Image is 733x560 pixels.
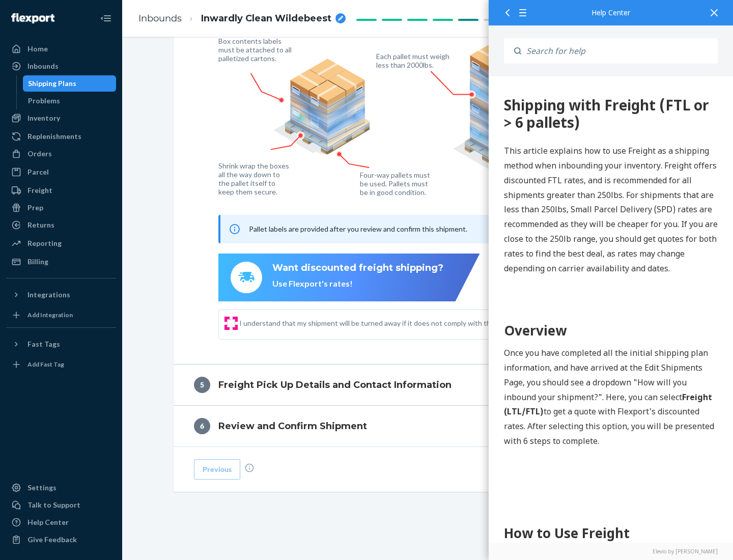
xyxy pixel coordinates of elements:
img: Flexport logo [11,13,54,23]
span: Chat [24,7,45,16]
a: Replenishments [6,128,116,145]
a: Billing [6,254,116,270]
figcaption: Shrink wrap the boxes all the way down to the pallet itself to keep them secure. [218,161,291,196]
button: 5Freight Pick Up Details and Contact Information [174,365,683,405]
button: Give Feedback [6,531,116,548]
h4: Review and Confirm Shipment [218,419,367,433]
a: Add Integration [6,307,116,323]
a: Returns [6,217,116,233]
div: Freight [27,185,52,195]
div: 6 [194,418,210,434]
button: 6Review and Confirm Shipment [174,406,683,446]
div: Integrations [27,290,70,300]
div: Shipping Plans [28,78,76,89]
div: Inbounds [27,61,59,71]
a: Orders [6,146,116,162]
div: Settings [27,483,57,493]
div: Prep [27,203,43,213]
div: Add Fast Tag [27,360,64,369]
a: Prep [6,200,116,216]
div: Use Flexport's rates! [272,278,443,290]
h2: Step 1: Boxes and Labels [15,477,229,495]
div: Help Center [504,9,718,16]
span: I understand that my shipment will be turned away if it does not comply with the above guidelines. [239,318,629,328]
h1: How to Use Freight [15,447,229,467]
div: Give Feedback [27,535,77,545]
a: Problems [23,93,117,109]
a: Parcel [6,164,116,180]
input: Search [521,38,718,64]
button: Close Navigation [96,8,116,29]
a: Help Center [6,514,116,530]
a: Freight [6,182,116,199]
figcaption: Each pallet must weigh less than 2000lbs. [376,52,452,69]
a: Reporting [6,235,116,251]
a: Add Fast Tag [6,356,116,373]
div: Parcel [27,167,49,177]
p: Once you have completed all the initial shipping plan information, and have arrived at the Edit S... [15,269,229,372]
button: Fast Tags [6,336,116,352]
a: Inbounds [138,13,182,24]
div: Fast Tags [27,339,60,349]
div: Reporting [27,238,62,248]
button: Integrations [6,287,116,303]
div: Returns [27,220,54,230]
span: Inwardly Clean Wildebeest [201,12,331,25]
p: This article explains how to use Freight as a shipping method when inbounding your inventory. Fre... [15,67,229,199]
div: Home [27,44,48,54]
div: Help Center [27,517,69,527]
button: Previous [194,459,240,480]
a: Settings [6,480,116,496]
h4: Freight Pick Up Details and Contact Information [218,378,452,391]
div: Problems [28,96,60,106]
span: Pallet labels are provided after you review and confirm this shipment. [249,225,467,233]
a: Shipping Plans [23,75,117,92]
div: 360 Shipping with Freight (FTL or > 6 pallets) [15,20,229,54]
div: Inventory [27,113,60,123]
div: Want discounted freight shipping? [272,262,443,275]
div: Orders [27,149,52,159]
div: 5 [194,377,210,393]
h1: Overview [15,244,229,264]
a: Home [6,41,116,57]
a: Elevio by [PERSON_NAME] [504,548,718,555]
div: Talk to Support [27,500,80,510]
figcaption: Four-way pallets must be used. Pallets must be in good condition. [360,171,431,197]
a: Inbounds [6,58,116,74]
figcaption: Box contents labels must be attached to all palletized cartons. [218,37,294,63]
div: Billing [27,257,48,267]
div: Add Integration [27,311,73,319]
a: Inventory [6,110,116,126]
div: Replenishments [27,131,81,142]
ol: breadcrumbs [130,4,354,34]
input: I understand that my shipment will be turned away if it does not comply with the above guidelines. [227,319,235,327]
button: Talk to Support [6,497,116,513]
